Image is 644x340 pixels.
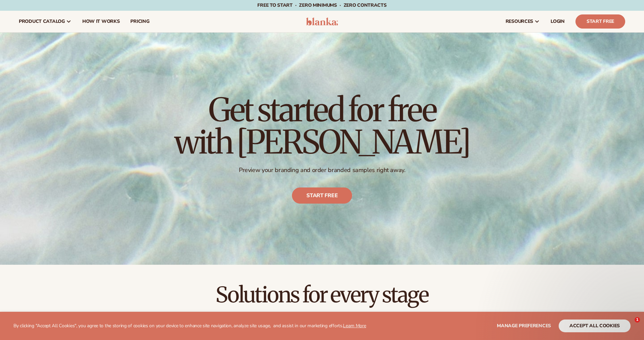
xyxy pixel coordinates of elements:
a: Learn More [343,323,366,329]
a: product catalog [13,11,77,32]
span: resources [506,19,533,24]
span: Manage preferences [497,323,551,329]
a: Start Free [575,14,625,29]
p: By clicking "Accept All Cookies", you agree to the storing of cookies on your device to enhance s... [13,323,366,329]
a: How It Works [77,11,125,32]
button: accept all cookies [559,320,631,332]
h2: Solutions for every stage [19,284,625,306]
a: resources [500,11,545,32]
span: product catalog [19,19,65,24]
a: LOGIN [545,11,570,32]
h1: Get started for free with [PERSON_NAME] [174,94,470,158]
span: pricing [130,19,149,24]
button: Manage preferences [497,320,551,332]
span: 1 [635,317,640,323]
a: pricing [125,11,155,32]
p: Preview your branding and order branded samples right away. [174,166,470,174]
img: logo [306,17,338,26]
span: LOGIN [551,19,565,24]
iframe: Intercom live chat [621,317,637,333]
a: Start free [292,187,352,204]
span: How It Works [82,19,120,24]
span: Free to start · ZERO minimums · ZERO contracts [257,2,386,8]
